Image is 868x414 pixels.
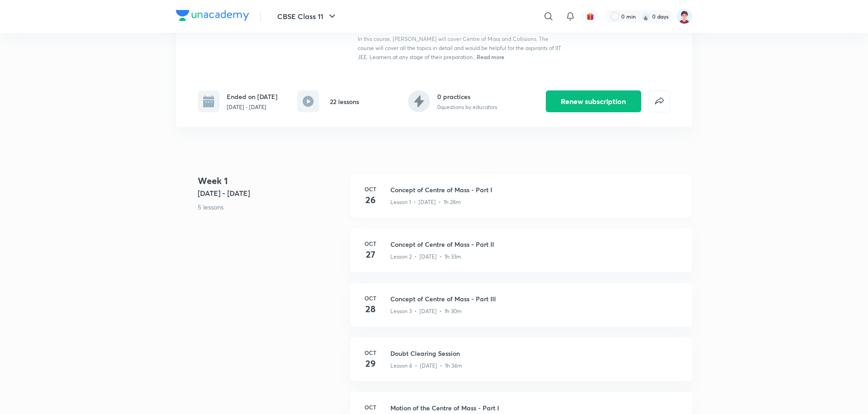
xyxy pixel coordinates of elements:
img: avatar [586,12,594,20]
a: Oct26Concept of Centre of Mass - Part ILesson 1 • [DATE] • 1h 28m [350,174,692,229]
h4: 28 [361,302,379,316]
h6: 22 lessons [330,97,359,106]
span: In this course, [PERSON_NAME] will cover Centre of Mass and Collisions. The course will cover all... [358,35,561,60]
h5: [DATE] - [DATE] [198,188,343,199]
p: Lesson 1 • [DATE] • 1h 28m [390,198,461,206]
h3: Concept of Centre of Mass - Part II [390,239,681,249]
h6: 0 practices [437,92,497,101]
h3: Motion of the Centre of Mass - Part I [390,403,681,413]
img: Suryanshu choudhury [677,9,692,24]
p: Lesson 4 • [DATE] • 1h 34m [390,362,462,370]
h6: Oct [361,403,379,411]
p: [DATE] - [DATE] [227,103,278,111]
p: Lesson 2 • [DATE] • 1h 33m [390,253,461,261]
a: Oct28Concept of Centre of Mass - Part IIILesson 3 • [DATE] • 1h 30m [350,283,692,338]
h6: Oct [361,185,379,193]
h6: Oct [361,349,379,357]
button: CBSE Class 11 [272,7,343,25]
a: Company Logo [176,10,249,23]
a: Oct29Doubt Clearing SessionLesson 4 • [DATE] • 1h 34m [350,338,692,392]
p: 5 lessons [198,202,343,212]
h3: Doubt Clearing Session [390,349,681,358]
button: Renew subscription [546,90,641,112]
button: false [649,90,670,112]
h3: Concept of Centre of Mass - Part III [390,294,681,304]
a: Oct27Concept of Centre of Mass - Part IILesson 2 • [DATE] • 1h 33m [350,229,692,283]
h3: Concept of Centre of Mass - Part I [390,185,681,195]
h4: Week 1 [198,174,343,188]
span: Read more [477,53,504,60]
h4: 27 [361,248,379,261]
h4: 29 [361,357,379,370]
h6: Ended on [DATE] [227,92,278,101]
h6: Oct [361,239,379,248]
p: 0 questions by educators [437,103,497,111]
h4: 26 [361,193,379,207]
p: Lesson 3 • [DATE] • 1h 30m [390,307,462,315]
h6: Oct [361,294,379,302]
img: Company Logo [176,10,249,21]
img: streak [641,12,650,21]
button: avatar [583,9,598,24]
